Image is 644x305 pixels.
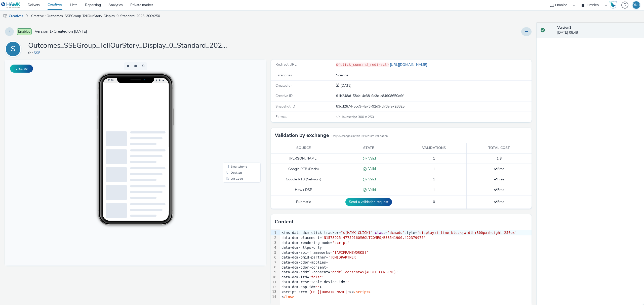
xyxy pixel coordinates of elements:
small: Only exchanges in this list require validation [332,134,388,138]
span: Valid [367,166,376,171]
span: 12:16 [103,19,108,22]
div: <script src= >< [280,290,532,295]
span: Snapshot ID [275,104,295,109]
div: data-dcm-gdpr-applies= [280,260,532,265]
th: Source [271,143,336,153]
a: S [5,46,23,51]
th: Total cost [466,143,532,153]
div: 91b248af-584c-4e38-9c3c-e84908650d9f [336,93,531,98]
span: '[APIFRAMEWORKS]' [332,250,368,255]
div: <ins data-dcm-click-tracker= = style= [280,230,532,235]
span: Categories [275,73,292,78]
td: Google RTB (Deals) [271,164,336,174]
div: data-dcm-resettable-device-id= [280,280,532,285]
span: 1 [433,187,435,192]
div: data-dcm-api-frameworks= [280,250,532,255]
th: Validations [401,143,466,153]
div: 6 [271,255,277,260]
img: Hawk Academy [609,1,617,9]
div: 9 [271,270,277,275]
div: Science [336,73,531,78]
span: Free [494,199,504,204]
h1: Outcomes_SSEGroup_TellOurStory_Display_0_Standard_2025_300x250 [28,41,229,50]
span: Created on [275,83,293,88]
h3: Validation by exchange [275,132,329,139]
div: < [280,294,532,299]
span: Format [275,114,287,119]
h3: Content [275,218,294,226]
span: Smartphone [226,106,242,109]
div: data-dcm-app-id= > [280,285,532,290]
span: 300 x 250 [341,115,374,119]
div: data-dcm-ltd= [280,275,532,280]
span: 'false' [309,275,324,279]
div: data-dcm-rendering-mode= [280,240,532,245]
a: Hawk Academy [609,1,619,9]
div: 4 [271,245,277,250]
div: 83cd2674-5cd9-4a73-92d3-d73efe728825 [336,104,531,109]
span: 1 [433,156,435,161]
div: S [11,42,16,56]
span: QR Code [226,118,238,121]
div: 14 [271,294,277,299]
span: Javascript [342,115,358,119]
a: SSE [34,50,42,55]
span: 1 [433,177,435,182]
div: data-dcm-gdpr-consent= [280,265,532,270]
td: Pubmatic [271,195,336,209]
span: Free [494,187,504,192]
button: Send a validation request [345,198,392,206]
td: [PERSON_NAME] [271,153,336,164]
div: 5 [271,250,277,255]
img: undefined Logo [1,2,21,8]
span: Valid [367,177,376,182]
th: State [336,143,401,153]
span: 'addtl_consent=${ADDTL_CONSENT}' [330,270,398,274]
strong: Version 1 [557,25,571,30]
li: Desktop [219,110,255,116]
code: ${click_command_redirect} [336,63,389,67]
div: data-dcm-placement= [280,235,532,240]
div: 11 [271,280,277,285]
div: Creation 09 June 2025, 08:48 [340,83,351,88]
span: Valid [367,156,376,161]
span: 'script' [332,241,349,245]
div: data-dcm-https-only [280,245,532,250]
span: /script> [354,290,371,294]
span: [DATE] [340,83,351,88]
span: 'N1578925.4775916OMGOUTCOMES/B33541900.422379975' [322,236,426,240]
span: '[OMIDPARTNER]' [328,255,360,259]
span: Version 1 - Created on [DATE] [35,29,87,34]
span: Free [494,177,504,182]
span: class [375,231,385,235]
span: /ins> [284,295,294,299]
span: '' [315,285,320,289]
div: 3 [271,240,277,245]
td: Hawk DSP [271,185,336,195]
span: "${HAWK_CLICK}" [341,231,373,235]
span: '[URL][DOMAIN_NAME]' [307,290,349,294]
span: 1 $ [497,156,502,161]
span: Enabled [17,28,32,35]
li: Smartphone [219,104,255,110]
div: 12 [271,285,277,290]
button: Fullscreen [10,65,33,73]
div: data-dcm-addtl-consent= [280,270,532,275]
div: 1 [271,230,277,235]
div: [DATE] 08:48 [557,25,640,35]
li: QR Code [219,116,255,122]
a: Creative : Outcomes_SSEGroup_TellOurStory_Display_0_Standard_2025_300x250 [29,10,163,22]
div: 10 [271,275,277,280]
span: Free [494,167,504,171]
img: mobile [3,14,8,19]
span: Redirect URL [275,62,297,67]
div: 7 [271,260,277,265]
span: Creative ID [275,93,293,98]
span: Desktop [226,112,237,115]
a: [URL][DOMAIN_NAME] [389,62,429,67]
span: 0 [433,199,435,204]
span: 'display:inline-block;width:300px;height:250px' [417,231,517,235]
span: '' [345,280,349,284]
td: Google RTB (Network) [271,174,336,185]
